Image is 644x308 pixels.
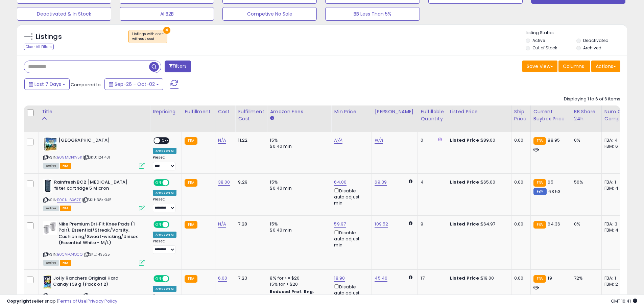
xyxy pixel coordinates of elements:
h5: Listings [36,32,62,42]
span: OFF [160,138,171,144]
span: 19 [548,275,552,281]
span: Columns [563,63,584,70]
b: Listed Price: [450,137,481,143]
div: $0.40 min [270,143,326,149]
div: Cost [218,108,233,115]
a: 64.00 [334,179,347,186]
small: FBA [533,137,546,145]
div: FBA: 3 [604,221,627,227]
span: FBA [60,206,71,211]
div: $65.00 [450,179,506,185]
button: Competive No Sale [222,7,317,21]
a: N/A [218,137,226,144]
small: FBM [533,188,547,195]
img: 51yGgnMEVcL._SL40_.jpg [43,137,57,151]
div: Preset: [153,155,176,170]
div: without cost [132,37,164,41]
a: Terms of Use [58,298,87,304]
div: 15% [270,137,326,143]
span: | SKU: 1241431 [83,155,110,160]
button: Filters [165,61,191,72]
p: Listing States: [526,30,627,36]
img: 31OWekxYGnL._SL40_.jpg [43,221,57,235]
b: Nike Premium Dri-Fit Knee Pads (1 Pair), Essential/Streak/Varsity, Cushioning/Sweat-wicking/Unise... [58,221,141,248]
div: Fulfillment Cost [238,108,264,122]
label: Active [532,38,545,43]
div: FBM: 2 [604,281,627,287]
div: 11.22 [238,137,262,143]
div: $0.40 min [270,185,326,191]
div: Disable auto adjust min [334,187,366,207]
div: Disable auto adjust min [334,283,366,303]
a: N/A [334,137,342,144]
div: FBM: 4 [604,185,627,191]
div: 0% [574,137,596,143]
div: Preset: [153,197,176,212]
div: 0% [574,221,596,227]
div: $0.40 min [270,227,326,233]
div: Repricing [153,108,179,115]
span: Compared to: [71,81,102,88]
div: Amazon AI [153,232,176,238]
div: Num of Comp. [604,108,629,122]
label: Archived [583,45,601,51]
div: $89.00 [450,137,506,143]
div: Listed Price [450,108,508,115]
div: $64.97 [450,221,506,227]
label: Deactivated [583,38,609,43]
a: N/A [375,137,383,144]
span: 64.36 [548,221,560,227]
div: 7.23 [238,275,262,281]
div: BB Share 24h. [574,108,599,122]
div: Amazon AI [153,190,176,196]
b: [GEOGRAPHIC_DATA] [58,137,141,145]
small: FBA [185,179,197,187]
img: 51NYdo-XL3L._SL40_.jpg [43,275,51,289]
div: Disable auto adjust min [334,229,366,248]
div: 0.00 [514,275,525,281]
small: FBA [185,137,197,145]
div: 15% [270,221,326,227]
div: ASIN: [43,179,145,211]
a: 109.52 [375,221,388,228]
label: Out of Stock [532,45,557,51]
b: Rainfresh BC2 [MEDICAL_DATA] filter cartridge 5 Micron [54,179,136,193]
div: 0.00 [514,221,525,227]
div: ASIN: [43,137,145,168]
div: Min Price [334,108,369,115]
a: 18.90 [334,275,345,282]
small: FBA [185,221,197,229]
div: Current Buybox Price [533,108,568,122]
a: B00NL6X67E [57,197,81,203]
div: Fulfillment [185,108,212,115]
div: 0 [421,137,442,143]
b: Listed Price: [450,221,481,227]
span: ON [154,180,163,185]
span: | SKU: 38rr345 [82,197,112,203]
span: Sep-26 - Oct-02 [115,81,155,88]
span: FBA [60,260,71,266]
span: 65 [548,179,553,185]
div: FBA: 1 [604,275,627,281]
div: 8% for <= $20 [270,275,326,281]
div: Amazon AI [153,286,176,292]
div: 4 [421,179,442,185]
button: Sep-26 - Oct-02 [104,78,163,90]
div: Title [42,108,147,115]
div: 17 [421,275,442,281]
span: 63.53 [548,188,560,195]
div: 72% [574,275,596,281]
div: FBA: 1 [604,179,627,185]
div: [PERSON_NAME] [375,108,415,115]
div: Ship Price [514,108,528,122]
span: All listings currently available for purchase on Amazon [43,206,59,211]
small: FBA [533,179,546,187]
span: FBA [60,163,71,169]
a: N/A [218,221,226,228]
div: 0.00 [514,179,525,185]
div: 9 [421,221,442,227]
div: 9.29 [238,179,262,185]
span: Last 7 Days [34,81,61,88]
i: Calculated using Dynamic Max Price. [409,179,412,184]
div: Amazon Fees [270,108,328,115]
